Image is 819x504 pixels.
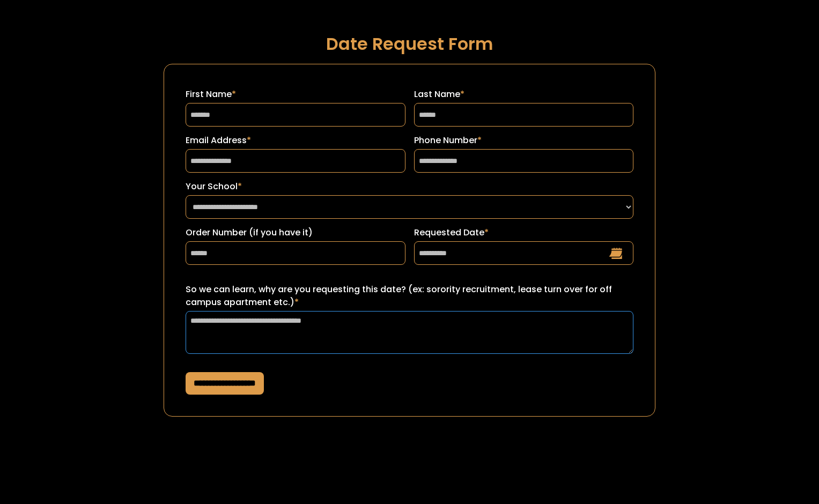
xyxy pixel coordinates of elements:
form: Request a Date Form [164,64,655,417]
label: Last Name [414,88,633,101]
label: Order Number (if you have it) [186,226,405,239]
h1: Date Request Form [164,34,655,53]
label: First Name [186,88,405,101]
label: So we can learn, why are you requesting this date? (ex: sorority recruitment, lease turn over for... [186,283,633,309]
label: Email Address [186,134,405,147]
label: Phone Number [414,134,633,147]
label: Requested Date [414,226,633,239]
label: Your School [186,180,633,193]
